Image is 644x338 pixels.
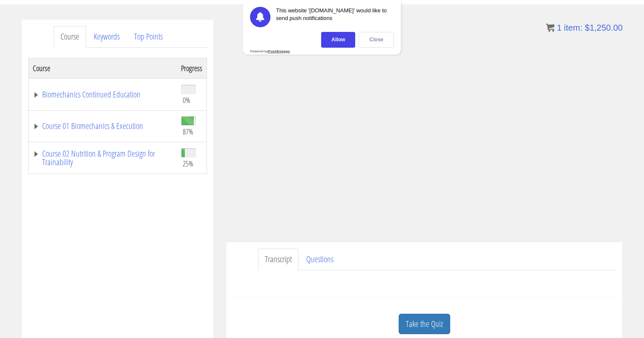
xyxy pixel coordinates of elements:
[127,26,170,48] a: Top Points
[87,26,126,48] a: Keywords
[268,49,290,53] strong: PushEngage
[177,58,207,78] th: Progress
[399,314,450,335] a: Take the Quiz
[299,249,340,270] a: Questions
[276,7,394,27] div: This website '[DOMAIN_NAME]' would like to send push notifications
[183,127,193,136] span: 87%
[546,23,555,32] img: icon11.png
[54,26,86,48] a: Course
[585,23,623,32] bdi: 1,250.00
[183,159,193,168] span: 25%
[557,23,561,32] span: 1
[359,32,394,48] div: Close
[33,90,172,99] a: Biomechanics Continued Education
[33,149,172,166] a: Course 02 Nutrition & Program Design for Trainability
[33,122,172,130] a: Course 01 Biomechanics & Execution
[585,23,589,32] span: $
[321,32,355,48] div: Allow
[258,249,299,270] a: Transcript
[29,58,177,78] th: Course
[564,23,582,32] span: item:
[546,23,623,32] a: 1 item: $1,250.00
[250,49,290,53] div: Powered by
[183,95,190,105] span: 0%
